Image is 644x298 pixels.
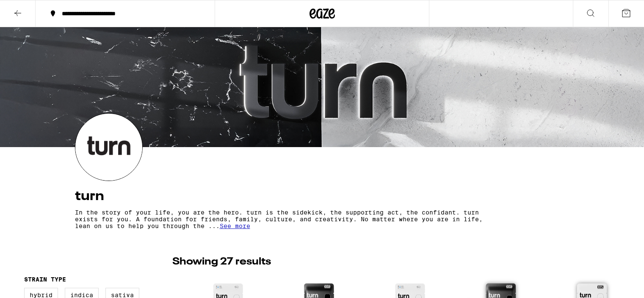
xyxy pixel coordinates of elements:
img: turn logo [75,114,142,181]
legend: Strain Type [24,276,66,283]
p: Showing 27 results [172,255,271,269]
p: In the story of your life, you are the hero. turn is the sidekick, the supporting act, the confid... [75,209,495,229]
span: See more [220,223,250,229]
h4: turn [75,189,569,203]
